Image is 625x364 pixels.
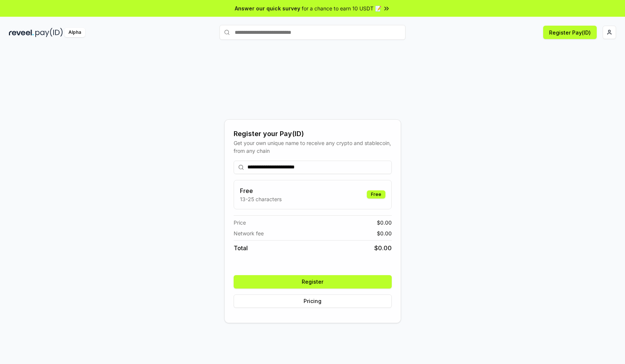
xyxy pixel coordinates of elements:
h3: Free [240,186,282,195]
img: reveel_dark [9,28,34,37]
img: pay_id [35,28,63,37]
span: $ 0.00 [377,229,392,237]
div: Get your own unique name to receive any crypto and stablecoin, from any chain [234,139,392,155]
div: Alpha [64,28,85,37]
button: Register [234,275,392,289]
span: Network fee [234,229,264,237]
button: Register Pay(ID) [543,26,597,39]
span: $ 0.00 [377,219,392,226]
div: Free [367,190,385,199]
span: Price [234,219,246,226]
div: Register your Pay(ID) [234,129,392,139]
span: $ 0.00 [374,244,392,252]
span: Answer our quick survey [235,4,300,12]
p: 13-25 characters [240,195,282,203]
span: Total [234,244,248,252]
button: Pricing [234,294,392,308]
span: for a chance to earn 10 USDT 📝 [302,4,381,12]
